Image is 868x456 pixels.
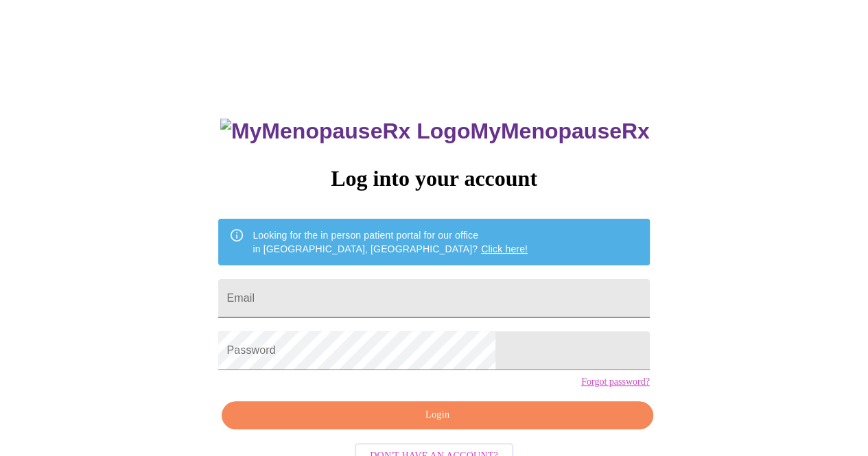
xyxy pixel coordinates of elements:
h3: MyMenopauseRx [220,119,650,144]
span: Login [237,407,637,424]
a: Forgot password? [581,376,650,387]
img: MyMenopauseRx Logo [220,119,470,144]
a: Click here! [481,243,528,254]
button: Login [222,401,653,429]
h3: Log into your account [218,166,649,191]
div: Looking for the in person patient portal for our office in [GEOGRAPHIC_DATA], [GEOGRAPHIC_DATA]? [253,223,528,261]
